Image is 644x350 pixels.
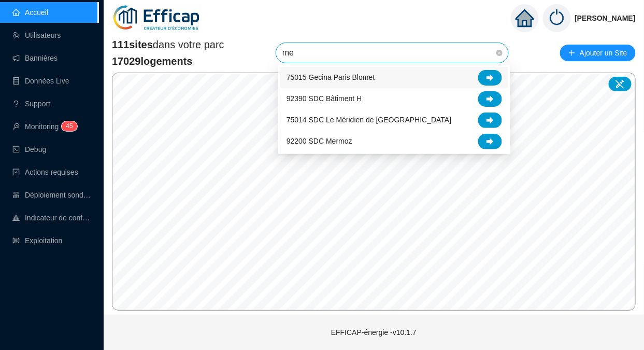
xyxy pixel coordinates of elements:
[280,131,508,152] div: 92200 SDC Mermoz
[331,328,417,337] span: EFFICAP-énergie - v10.1.7
[69,122,73,130] span: 5
[575,2,636,35] span: [PERSON_NAME]
[560,45,636,61] button: Ajouter un Site
[12,8,48,17] a: homeAccueil
[12,122,74,131] a: monitorMonitoring45
[287,72,375,83] span: 75015 Gecina Paris Blomet
[12,169,20,176] span: check-square
[280,67,508,88] div: 75015 Gecina Paris Blomet
[12,145,46,153] a: codeDebug
[287,136,352,147] span: 92200 SDC Mermoz
[12,191,91,199] a: clusterDéploiement sondes
[66,122,69,130] span: 4
[287,93,362,104] span: 92390 SDC Bâtiment H
[62,121,77,131] sup: 45
[580,46,627,60] span: Ajouter un Site
[112,54,224,68] span: 17029 logements
[12,100,50,108] a: questionSupport
[112,37,224,52] span: dans votre parc
[25,168,78,176] span: Actions requises
[287,115,452,125] span: 75014 SDC Le Méridien de [GEOGRAPHIC_DATA]
[280,88,508,109] div: 92390 SDC Bâtiment H
[12,31,61,39] a: teamUtilisateurs
[496,50,503,56] span: close-circle
[12,54,58,62] a: notificationBannières
[568,49,576,57] span: plus
[543,4,571,32] img: power
[112,39,153,50] span: 111 sites
[280,109,508,131] div: 75014 SDC Le Méridien de Paris
[112,73,636,310] canvas: Map
[12,77,69,85] a: databaseDonnées Live
[516,9,534,27] span: home
[12,236,62,245] a: slidersExploitation
[12,214,91,222] a: heat-mapIndicateur de confort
